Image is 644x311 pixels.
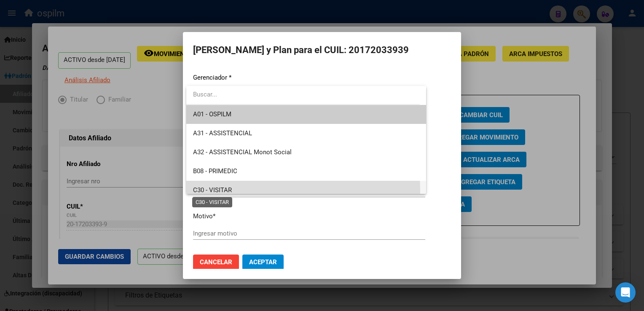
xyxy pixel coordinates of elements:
span: C30 - VISITAR [193,186,232,194]
input: dropdown search [186,85,420,104]
span: A32 - ASSISTENCIAL Monot Social [193,148,292,156]
div: Open Intercom Messenger [615,282,636,303]
span: A01 - OSPILM [193,110,231,118]
span: B08 - PRIMEDIC [193,167,237,175]
span: A31 - ASSISTENCIAL [193,129,252,137]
